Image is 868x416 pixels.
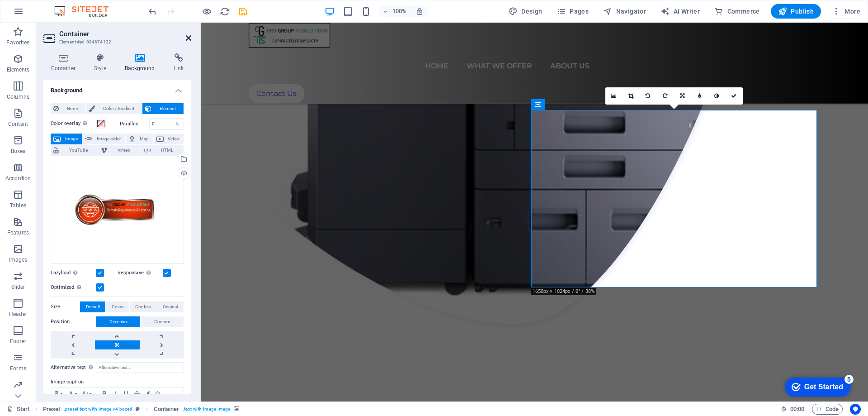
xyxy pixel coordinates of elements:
button: HTML [141,145,184,156]
button: Underline (Ctrl+U) [121,388,132,399]
div: 5 [67,2,76,11]
span: : [797,406,798,412]
p: Elements [7,66,30,73]
button: Italic (Ctrl+I) [110,388,121,399]
h4: Link [166,53,191,72]
span: Contain [135,301,151,312]
button: Navigator [599,4,650,19]
label: Position [51,316,96,327]
span: Publish [778,7,814,16]
span: Element [154,103,181,114]
p: Accordion [5,175,31,182]
h2: Container [59,30,191,38]
button: Image [51,134,82,144]
h4: Background [118,53,166,72]
button: save [237,6,248,17]
a: Confirm ( Ctrl ⏎ ) [726,87,743,105]
button: Cover [106,301,129,312]
span: Map [138,134,151,144]
span: Commerce [714,7,760,16]
span: YouTube [61,145,95,156]
span: Code [816,404,839,415]
label: Responsive [118,268,163,278]
button: Contain [130,301,157,312]
label: Image caption [51,377,184,387]
span: Original [163,301,178,312]
button: Map [126,134,153,144]
div: % [171,119,184,129]
h4: Background [43,80,191,96]
p: Columns [7,93,29,100]
button: Vimeo [98,145,140,156]
a: Change orientation [674,87,691,105]
p: Features [7,229,29,236]
button: Custom [141,316,184,327]
div: Domainhosting-ry0yqoww9SyYuAsvvSB54g.jpg [51,160,184,264]
label: Parallax [120,121,149,126]
span: Click to select. Double-click to edit [154,404,179,415]
span: Design [509,7,542,16]
a: Rotate left 90° [640,87,657,105]
button: Font Family [66,388,80,399]
a: Crop mode [623,87,640,105]
span: Click to select. Double-click to edit [43,404,61,415]
button: Icons [152,388,162,399]
div: Get Started [27,10,66,18]
button: More [828,4,864,19]
button: 100% [378,6,410,17]
button: Font Size [80,388,94,399]
button: reload [219,6,230,17]
span: Default [86,301,100,312]
a: Greyscale [708,87,726,105]
button: Direction [96,316,140,327]
span: . text-with-image-image [183,404,230,415]
button: Click here to leave preview mode and continue editing [201,6,212,17]
p: Forms [10,365,26,372]
button: Default [80,301,105,312]
button: Publish [771,4,821,19]
h3: Element #ed-894674132 [59,38,173,46]
span: HTML [154,145,181,156]
h6: Session time [781,404,805,415]
p: Footer [10,338,26,345]
span: . preset-text-with-image-v4-boxed [64,404,132,415]
span: Custom [154,316,170,327]
div: Design (Ctrl+Alt+Y) [505,4,546,19]
i: Reload page [220,6,230,17]
a: Click to cancel selection. Double-click to open Pages [7,404,30,415]
label: Color overlay [51,118,96,129]
span: Image [63,134,79,144]
span: None [61,103,83,114]
button: Usercentrics [850,404,861,415]
p: Images [9,256,28,263]
button: Element [142,103,184,114]
button: Image slider [82,134,125,144]
i: Undo: Change image (Ctrl+Z) [147,6,158,17]
button: YouTube [51,145,98,156]
i: On resize automatically adjust zoom level to fit chosen device. [415,7,424,15]
i: This element contains a background [234,406,239,411]
button: Video [154,134,184,144]
button: Pages [553,4,592,19]
span: Color / Gradient [98,103,139,114]
a: Blur [691,87,708,105]
label: Lazyload [51,268,96,278]
label: Size [51,301,80,312]
span: Direction [109,316,127,327]
button: None [51,103,85,114]
img: Editor Logo [52,6,120,17]
button: Design [505,4,546,19]
p: Header [9,311,27,318]
button: Original [157,301,184,312]
i: Save (Ctrl+S) [238,6,248,17]
p: Slider [11,283,25,291]
a: Select files from the file manager, stock photos, or upload file(s) [605,87,623,105]
p: Tables [10,202,26,209]
button: Color / Gradient [86,103,142,114]
a: Rotate right 90° [657,87,674,105]
h4: Container [43,53,87,72]
span: Pages [557,7,589,16]
button: Bold (Ctrl+B) [99,388,110,399]
label: Optimized [51,282,96,293]
span: Navigator [603,7,646,16]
